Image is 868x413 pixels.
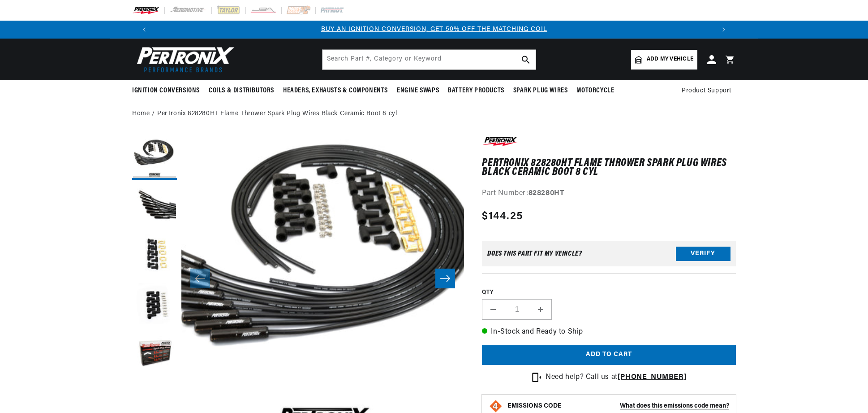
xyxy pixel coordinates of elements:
[132,109,736,119] nav: breadcrumbs
[321,26,547,33] a: BUY AN IGNITION CONVERSION, GET 50% OFF THE MATCHING COIL
[132,283,177,328] button: Load image 4 in gallery view
[482,289,736,296] label: QTY
[132,86,200,96] span: Ignition Conversions
[132,80,204,101] summary: Ignition Conversions
[132,109,150,119] a: Home
[435,269,455,288] button: Slide right
[682,86,731,96] span: Product Support
[448,86,504,96] span: Battery Products
[482,326,736,338] p: In-Stock and Ready to Ship
[647,55,693,64] span: Add my vehicle
[529,190,564,197] strong: 828280HT
[572,80,619,101] summary: Motorcycle
[132,44,235,75] img: Pertronix
[676,247,730,261] button: Verify
[576,86,614,96] span: Motorcycle
[482,345,736,365] button: Add to cart
[110,21,758,39] slideshow-component: Translation missing: en.sections.announcements.announcement_bar
[279,80,392,101] summary: Headers, Exhausts & Components
[507,403,562,409] strong: EMISSIONS CODE
[132,184,177,229] button: Load image 2 in gallery view
[513,86,568,96] span: Spark Plug Wires
[507,402,729,410] button: EMISSIONS CODEWhat does this emissions code mean?
[682,80,736,102] summary: Product Support
[204,80,279,101] summary: Coils & Distributors
[322,50,536,70] input: Search Part #, Category or Keyword
[516,50,536,70] button: search button
[482,209,523,225] span: $144.25
[132,332,177,377] button: Load image 5 in gallery view
[482,159,736,177] h1: PerTronix 828280HT Flame Thrower Spark Plug Wires Black Ceramic Boot 8 cyl
[209,86,274,96] span: Coils & Distributors
[509,80,572,101] summary: Spark Plug Wires
[153,25,715,35] div: 1 of 3
[190,269,210,288] button: Slide left
[715,21,733,39] button: Translation missing: en.sections.announcements.next_announcement
[397,86,439,96] span: Engine Swaps
[135,21,153,39] button: Translation missing: en.sections.announcements.previous_announcement
[443,80,509,101] summary: Battery Products
[132,234,177,278] button: Load image 3 in gallery view
[153,25,715,35] div: Announcement
[546,372,687,383] p: Need help? Call us at
[618,374,687,381] a: [PHONE_NUMBER]
[620,403,729,409] strong: What does this emissions code mean?
[283,86,388,96] span: Headers, Exhausts & Components
[157,109,397,119] a: PerTronix 828280HT Flame Thrower Spark Plug Wires Black Ceramic Boot 8 cyl
[487,250,582,257] div: Does This part fit My vehicle?
[132,135,177,180] button: Load image 1 in gallery view
[482,188,736,200] div: Part Number:
[631,50,697,70] a: Add my vehicle
[392,80,443,101] summary: Engine Swaps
